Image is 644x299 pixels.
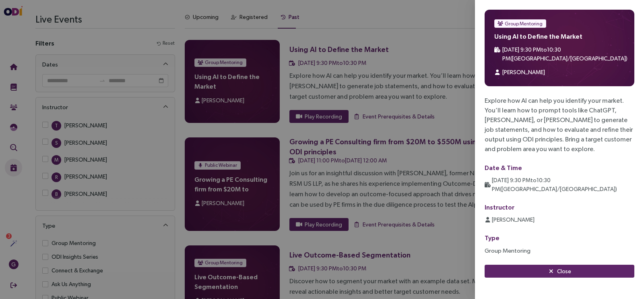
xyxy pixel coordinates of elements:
[505,20,543,28] span: Group Mentoring
[502,46,627,62] span: [DATE] 9:30 PM to 10:30 PM ( [GEOGRAPHIC_DATA]/[GEOGRAPHIC_DATA] )
[502,68,545,77] div: [PERSON_NAME]
[485,203,514,211] label: Instructor
[492,215,535,224] div: [PERSON_NAME]
[485,265,634,278] button: Close
[494,33,625,40] h4: Using AI to Define the Market
[485,246,634,255] p: Group Mentoring
[557,267,571,276] span: Close
[492,177,617,192] span: [DATE] 9:30 PM to 10:30 PM ( [GEOGRAPHIC_DATA]/[GEOGRAPHIC_DATA] )
[485,234,500,241] label: Type
[485,96,634,154] div: Explore how AI can help you identify your market. You’ll learn how to prompt tools like ChatGPT, ...
[485,164,522,171] label: Date & Time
